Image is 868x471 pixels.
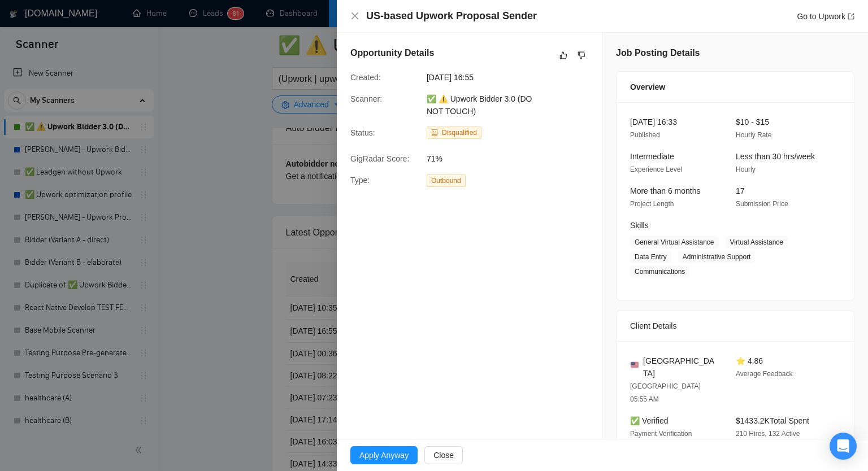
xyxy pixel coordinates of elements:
span: 210 Hires, 132 Active [736,430,800,438]
span: $1433.2K Total Spent [736,416,809,425]
span: 71% [427,152,596,165]
a: Go to Upworkexport [797,12,854,21]
span: Published [630,131,660,139]
span: Virtual Assistance [726,236,788,248]
span: robot [431,129,438,136]
span: [DATE] 16:33 [630,117,677,127]
span: Administrative Support [678,251,756,263]
div: Open Intercom Messenger [830,433,857,460]
span: Skills [630,221,649,230]
span: Created: [350,73,381,82]
span: GigRadar Score: [350,154,409,163]
span: [DATE] 16:55 [427,71,596,84]
span: Hourly [736,165,756,173]
span: Scanner: [350,94,382,103]
span: Outbound [427,175,466,187]
span: General Virtual Assistance [630,236,719,248]
button: Apply Anyway [350,446,418,464]
span: Data Entry [630,251,671,263]
button: dislike [575,49,588,62]
h4: US-based Upwork Proposal Sender [366,9,537,23]
div: Client Details [630,311,840,341]
span: Overview [630,81,665,93]
button: Close [350,11,359,21]
span: Hourly Rate [736,131,771,139]
button: Close [424,446,463,464]
span: Communications [630,265,689,278]
span: Apply Anyway [359,449,409,461]
span: close [350,11,359,20]
span: Average Feedback [736,370,793,378]
span: Project Length [630,200,674,208]
span: like [559,51,567,60]
h5: Opportunity Details [350,46,434,60]
span: Payment Verification [630,430,692,438]
span: [GEOGRAPHIC_DATA] 05:55 AM [630,382,701,403]
span: Type: [350,176,370,185]
span: More than 6 months [630,186,701,195]
span: Intermediate [630,152,674,161]
span: ✅ Verified [630,416,669,425]
span: dislike [578,51,585,60]
span: Status: [350,128,375,137]
button: like [557,49,570,62]
span: ⭐ 4.86 [736,356,763,365]
span: Submission Price [736,200,788,208]
h5: Job Posting Details [616,46,700,60]
span: Disqualified [442,129,477,137]
span: Less than 30 hrs/week [736,152,815,161]
img: 🇺🇸 [631,361,639,369]
span: ✅ ⚠️ Upwork Bidder 3.0 (DO NOT TOUCH) [427,94,532,116]
span: export [848,13,854,20]
span: $10 - $15 [736,117,769,127]
span: Close [433,449,454,461]
span: Experience Level [630,165,682,173]
span: [GEOGRAPHIC_DATA] [643,355,718,380]
span: 17 [736,186,745,195]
